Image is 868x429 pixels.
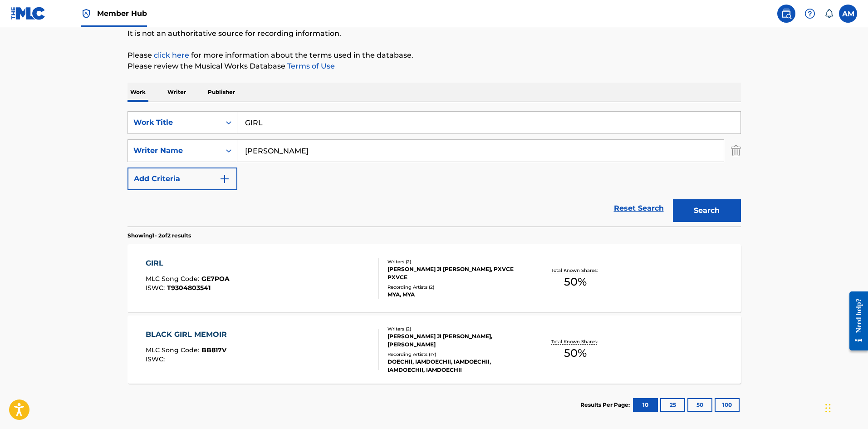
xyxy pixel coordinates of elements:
[146,258,230,269] div: GIRL
[128,111,741,227] form: Search Form
[781,8,792,19] img: search
[81,8,92,19] img: Top Rightsholder
[146,275,201,283] span: MLC Song Code :
[839,5,857,23] div: User Menu
[201,275,230,283] span: GE7POA
[128,50,741,61] p: Please for more information about the terms used in the database.
[11,7,46,20] img: MLC Logo
[128,28,741,39] p: It is not an authoritative source for recording information.
[128,244,741,312] a: GIRLMLC Song Code:GE7POAISWC:T9304803541Writers (2)[PERSON_NAME] JI [PERSON_NAME], PXVCE PXVCERec...
[564,274,587,290] span: 50 %
[633,398,658,412] button: 10
[97,8,147,19] span: Member Hub
[804,8,815,19] img: help
[387,265,525,281] div: [PERSON_NAME] JI [PERSON_NAME], PXVCE PXVCE
[609,198,668,218] a: Reset Search
[128,168,237,190] button: Add Criteria
[387,284,525,291] div: Recording Artists ( 2 )
[285,62,335,70] a: Terms of Use
[660,398,685,412] button: 25
[219,173,230,184] img: 9d2ae6d4665cec9f34b9.svg
[205,83,238,102] p: Publisher
[146,329,231,340] div: BLACK GIRL MEMOIR
[387,358,525,374] div: DOECHII, IAMDOECHII, IAMDOECHII, IAMDOECHII, IAMDOECHII
[564,345,587,361] span: 50 %
[843,285,868,358] iframe: Resource Center
[201,346,226,354] span: BB817V
[580,401,632,409] p: Results Per Page:
[715,398,740,412] button: 100
[165,83,189,102] p: Writer
[777,5,795,23] a: Public Search
[146,355,167,363] span: ISWC :
[133,117,215,128] div: Work Title
[128,316,741,384] a: BLACK GIRL MEMOIRMLC Song Code:BB817VISWC:Writers (2)[PERSON_NAME] JI [PERSON_NAME], [PERSON_NAME...
[673,199,741,222] button: Search
[825,394,831,422] div: Drag
[387,325,525,332] div: Writers ( 2 )
[801,5,819,23] div: Help
[128,61,741,72] p: Please review the Musical Works Database
[731,139,741,162] img: Delete Criterion
[154,51,189,59] a: click here
[387,351,525,358] div: Recording Artists ( 17 )
[133,145,215,156] div: Writer Name
[128,83,148,102] p: Work
[146,284,167,292] span: ISWC :
[387,332,525,349] div: [PERSON_NAME] JI [PERSON_NAME], [PERSON_NAME]
[824,9,834,18] div: Notifications
[146,346,201,354] span: MLC Song Code :
[128,232,191,240] p: Showing 1 - 2 of 2 results
[551,267,600,274] p: Total Known Shares:
[387,291,525,299] div: MYA, MYA
[167,284,211,292] span: T9304803541
[823,385,868,429] iframe: Chat Widget
[387,258,525,265] div: Writers ( 2 )
[551,338,600,345] p: Total Known Shares:
[687,398,712,412] button: 50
